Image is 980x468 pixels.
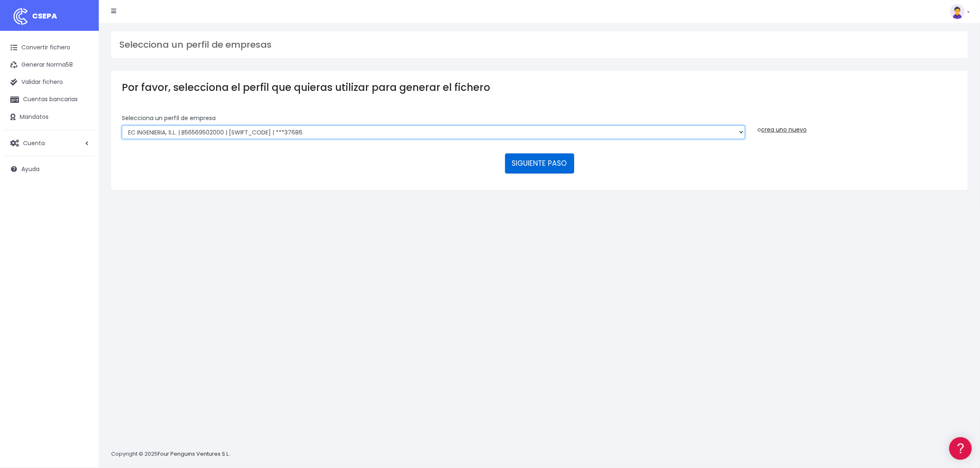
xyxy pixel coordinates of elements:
a: Generar Norma58 [4,56,95,74]
button: SIGUIENTE PASO [505,153,574,173]
span: Cuenta [23,139,45,147]
img: profile [950,4,965,19]
a: General [8,176,156,189]
a: Ayuda [4,160,95,178]
h3: Selecciona un perfil de empresas [119,39,959,50]
div: Convertir ficheros [8,91,156,99]
a: Cuentas bancarias [4,91,95,108]
a: Convertir fichero [4,39,95,56]
a: Problemas habituales [8,117,156,130]
div: o [757,114,957,134]
a: Información general [8,70,156,83]
a: Formatos [8,104,156,117]
h3: Por favor, selecciona el perfil que quieras utilizar para generar el fichero [122,81,957,93]
div: Facturación [8,163,156,171]
div: Programadores [8,197,156,205]
a: Mandatos [4,109,95,126]
span: Ayuda [21,165,40,173]
p: Copyright © 2025 . [111,450,231,459]
a: Four Penguins Ventures S.L. [158,450,230,458]
div: Información general [8,57,156,65]
a: crea uno nuevo [761,125,807,134]
a: POWERED BY ENCHANT [113,237,158,245]
span: CSEPA [32,11,57,21]
a: Perfiles de empresas [8,142,156,155]
label: Selecciona un perfíl de empresa [122,114,216,123]
button: Contáctanos [8,220,156,234]
img: logo [10,6,31,27]
a: Cuenta [4,134,95,152]
a: API [8,210,156,223]
a: Videotutoriales [8,130,156,142]
a: Validar fichero [4,74,95,91]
